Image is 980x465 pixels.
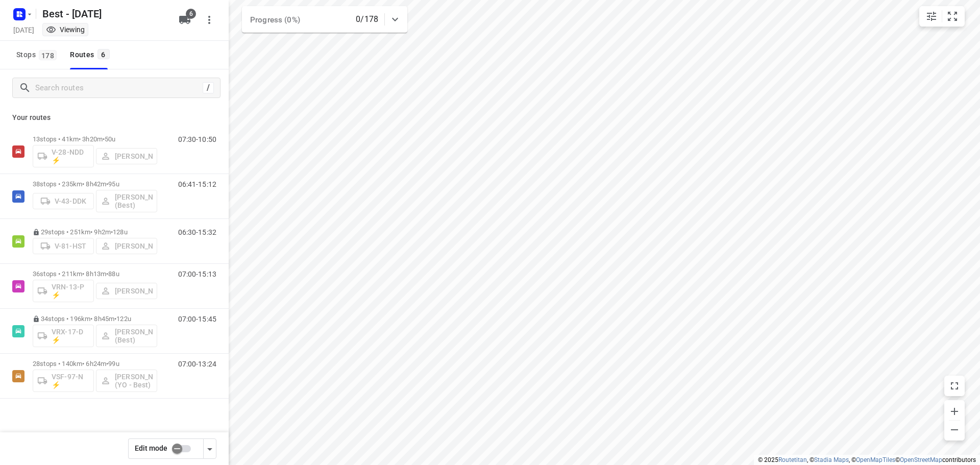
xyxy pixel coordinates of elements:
[356,13,378,26] p: 0/178
[186,9,196,19] span: 6
[116,315,131,323] span: 122u
[106,360,108,368] span: •
[33,315,157,323] p: 34 stops • 196km • 8h45m
[114,315,116,323] span: •
[105,135,115,143] span: 50u
[33,180,157,188] p: 38 stops • 235km • 8h42m
[108,360,119,368] span: 99u
[900,456,942,463] a: OpenStreetMap
[199,10,219,30] button: More
[178,135,216,143] p: 07:30-10:50
[178,228,216,236] p: 06:30-15:32
[33,360,157,368] p: 28 stops • 140km • 6h24m
[33,270,157,278] p: 36 stops • 211km • 8h13m
[70,48,112,61] div: Routes
[106,180,108,188] span: •
[814,456,849,463] a: Stadia Maps
[135,444,167,452] span: Edit mode
[97,49,110,59] span: 6
[178,270,216,278] p: 07:00-15:13
[856,456,895,463] a: OpenMapTiles
[33,135,157,143] p: 13 stops • 41km • 3h20m
[46,25,85,35] div: You are currently in view mode. To make any changes, go to edit project.
[108,180,119,188] span: 95u
[178,360,216,368] p: 07:00-13:24
[204,442,216,455] div: Driver app settings
[39,50,57,60] span: 178
[16,48,60,61] span: Stops
[178,180,216,188] p: 06:41-15:12
[758,456,976,463] li: © 2025 , © , © © contributors
[12,112,216,123] p: Your routes
[106,270,108,278] span: •
[921,6,942,27] button: Map settings
[108,270,119,278] span: 88u
[111,228,113,236] span: •
[103,135,105,143] span: •
[250,15,300,25] span: Progress (0%)
[33,228,157,236] p: 29 stops • 251km • 9h2m
[175,10,195,30] button: 6
[178,315,216,323] p: 07:00-15:45
[113,228,128,236] span: 128u
[942,6,963,27] button: Fit zoom
[35,80,203,96] input: Search routes
[919,6,965,27] div: small contained button group
[203,82,214,93] div: /
[242,6,407,33] div: Progress (0%)0/178
[778,456,807,463] a: Routetitan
